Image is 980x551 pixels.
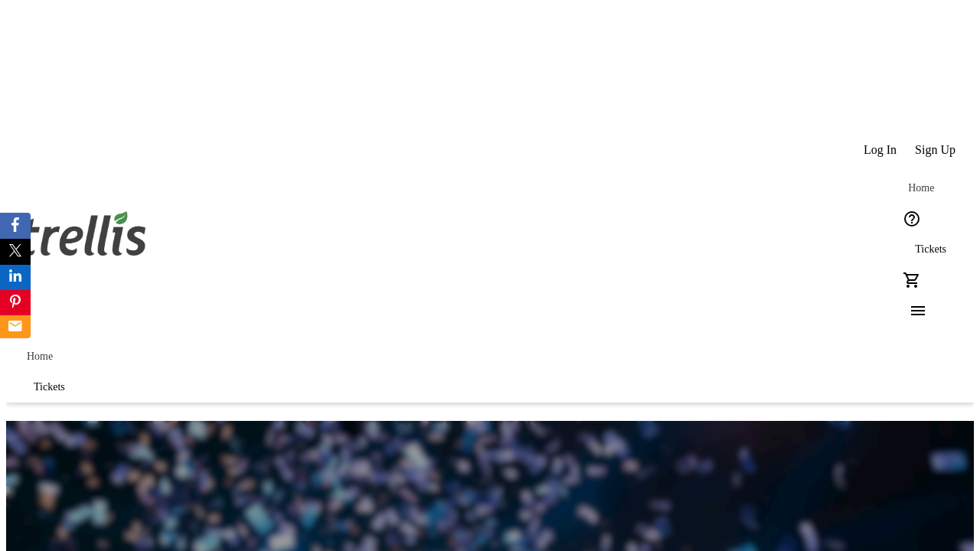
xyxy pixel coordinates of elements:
[897,295,927,326] button: Menu
[908,182,934,194] span: Home
[34,381,65,393] span: Tickets
[897,265,927,295] button: Cart
[864,143,897,157] span: Log In
[906,135,965,165] button: Sign Up
[15,194,152,271] img: Orient E2E Organization rARU22QBw2's Logo
[15,341,64,372] a: Home
[15,372,83,403] a: Tickets
[27,350,53,363] span: Home
[854,135,906,165] button: Log In
[897,173,946,204] a: Home
[915,143,955,157] span: Sign Up
[897,234,965,265] a: Tickets
[915,243,946,256] span: Tickets
[897,204,927,234] button: Help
